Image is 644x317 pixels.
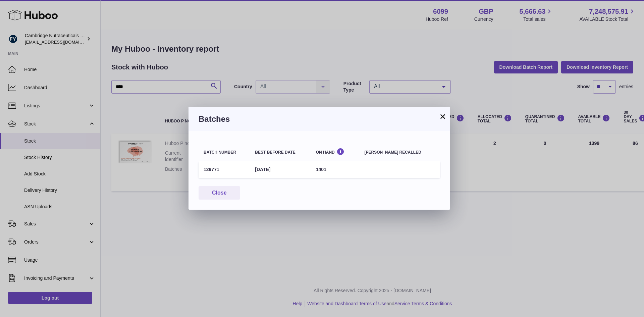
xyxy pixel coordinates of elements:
td: 129771 [199,161,250,178]
h3: Batches [199,114,440,124]
div: Best before date [255,150,306,155]
button: Close [199,186,240,200]
td: 1401 [311,161,360,178]
td: [DATE] [250,161,311,178]
button: × [439,112,447,120]
div: Batch number [204,150,245,155]
div: [PERSON_NAME] recalled [365,150,435,155]
div: On Hand [316,148,355,154]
